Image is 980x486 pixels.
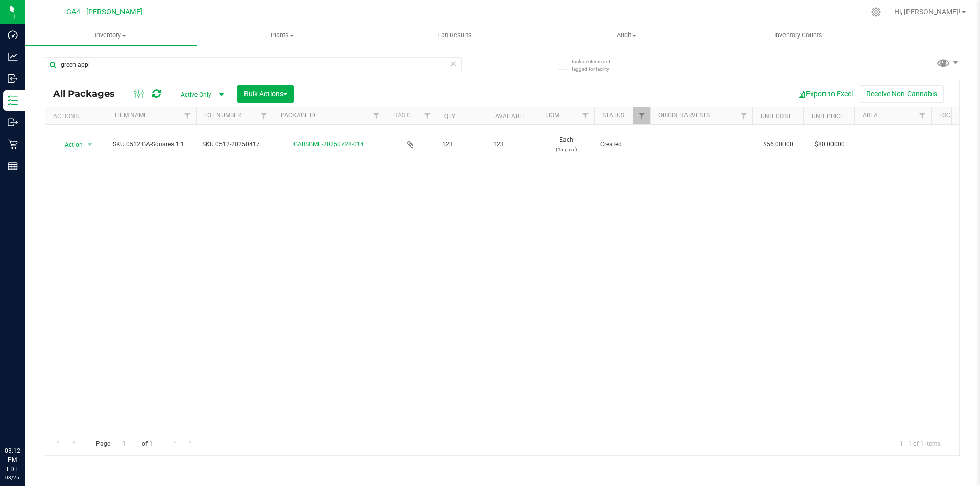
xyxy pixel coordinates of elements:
[8,30,18,40] inline-svg: Dashboard
[113,140,190,149] span: SKU.0512.GA-Squares 1:1
[544,145,588,155] p: (45 g ea.)
[791,85,860,103] button: Export to Excel
[204,112,241,119] a: Lot Number
[8,117,18,127] inline-svg: Outbound
[860,85,944,103] button: Receive Non-Cannabis
[450,57,457,70] span: Clear
[600,140,644,149] span: Created
[8,95,18,106] inline-svg: Inventory
[894,8,961,16] span: Hi, [PERSON_NAME]!
[633,107,650,124] a: Filter
[812,113,844,120] a: Unit Price
[493,140,532,149] span: 123
[495,113,526,120] a: Available
[939,112,968,119] a: Location
[541,24,713,46] a: Audit
[713,24,885,46] a: Inventory Counts
[66,8,142,16] span: GA4 - [PERSON_NAME]
[45,57,462,72] input: Search Package ID, Item Name, SKU, Lot or Part Number...
[892,436,949,451] span: 1 - 1 of 1 items
[197,31,368,40] span: Plants
[53,113,103,120] div: Actions
[8,52,18,62] inline-svg: Analytics
[281,112,315,119] a: Package ID
[8,73,18,84] inline-svg: Inbound
[117,436,135,451] input: 1
[87,436,161,451] span: Page of 1
[197,24,369,46] a: Plants
[444,113,455,120] a: Qty
[24,31,197,40] span: Inventory
[5,474,20,481] p: 08/25
[8,161,18,171] inline-svg: Reports
[424,31,485,40] span: Lab Results
[736,107,752,124] a: Filter
[546,112,559,119] a: UOM
[56,138,83,152] span: Action
[863,112,878,119] a: Area
[658,112,710,119] a: Origin Harvests
[8,139,18,149] inline-svg: Retail
[10,404,41,435] iframe: Resource center
[368,107,385,124] a: Filter
[256,107,273,124] a: Filter
[24,24,197,46] a: Inventory
[115,112,148,119] a: Item Name
[761,31,836,40] span: Inventory Counts
[752,125,803,165] td: $56.00000
[237,85,294,103] button: Bulk Actions
[870,7,883,17] div: Manage settings
[914,107,931,124] a: Filter
[544,135,588,155] span: Each
[202,140,266,149] span: SKU.0512-20250417
[761,113,791,120] a: Unit Cost
[385,107,436,125] th: Has COA
[53,88,125,99] span: All Packages
[577,107,594,124] a: Filter
[419,107,436,124] a: Filter
[602,112,624,119] a: Status
[5,446,20,474] p: 03:12 PM EDT
[84,138,96,152] span: select
[244,90,287,98] span: Bulk Actions
[293,141,364,148] a: GABSGMF-20250728-014
[572,58,623,73] span: Include items not tagged for facility
[369,24,541,46] a: Lab Results
[810,137,850,152] span: $80.00000
[179,107,196,124] a: Filter
[541,31,712,40] span: Audit
[442,140,481,149] span: 123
